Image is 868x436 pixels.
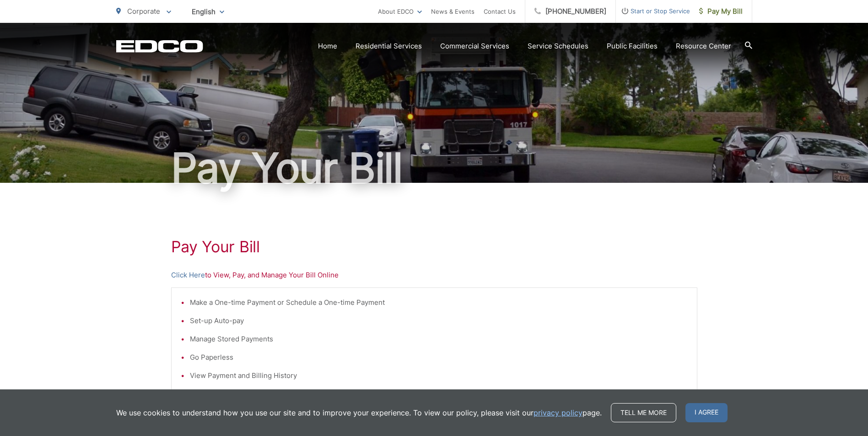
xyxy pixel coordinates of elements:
[484,6,516,17] a: Contact Us
[190,352,688,363] li: Go Paperless
[190,334,688,345] li: Manage Stored Payments
[116,407,602,418] p: We use cookies to understand how you use our site and to improve your experience. To view our pol...
[116,145,752,191] h1: Pay Your Bill
[171,238,697,256] h1: Pay Your Bill
[607,41,658,52] a: Public Facilities
[127,7,160,16] span: Corporate
[190,315,688,326] li: Set-up Auto-pay
[440,41,509,52] a: Commercial Services
[171,270,205,281] a: Click Here
[685,403,728,422] span: I agree
[699,6,743,17] span: Pay My Bill
[356,41,422,52] a: Residential Services
[190,297,688,308] li: Make a One-time Payment or Schedule a One-time Payment
[676,41,731,52] a: Resource Center
[534,407,582,418] a: privacy policy
[318,41,337,52] a: Home
[528,41,588,52] a: Service Schedules
[190,370,688,381] li: View Payment and Billing History
[185,4,231,20] span: English
[611,403,676,422] a: Tell me more
[116,40,203,53] a: EDCD logo. Return to the homepage.
[378,6,422,17] a: About EDCO
[171,270,697,281] p: to View, Pay, and Manage Your Bill Online
[431,6,474,17] a: News & Events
